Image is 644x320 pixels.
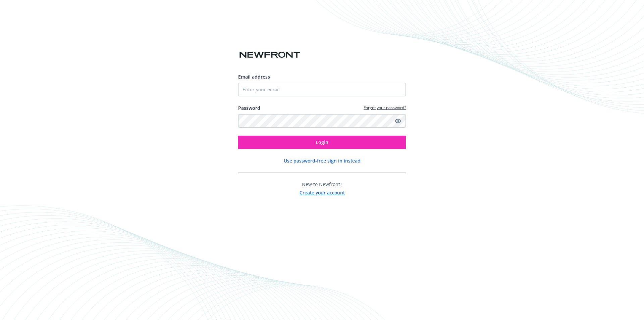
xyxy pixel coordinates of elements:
[238,114,406,128] input: Enter your password
[302,181,342,187] span: New to Newfront?
[238,136,406,149] button: Login
[238,74,270,80] span: Email address
[238,83,406,96] input: Enter your email
[300,188,345,196] button: Create your account
[238,104,260,111] label: Password
[364,105,406,110] a: Forgot your password?
[238,49,302,61] img: Newfront logo
[284,157,361,164] button: Use password-free sign in instead
[316,139,328,145] span: Login
[394,117,402,125] a: Show password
